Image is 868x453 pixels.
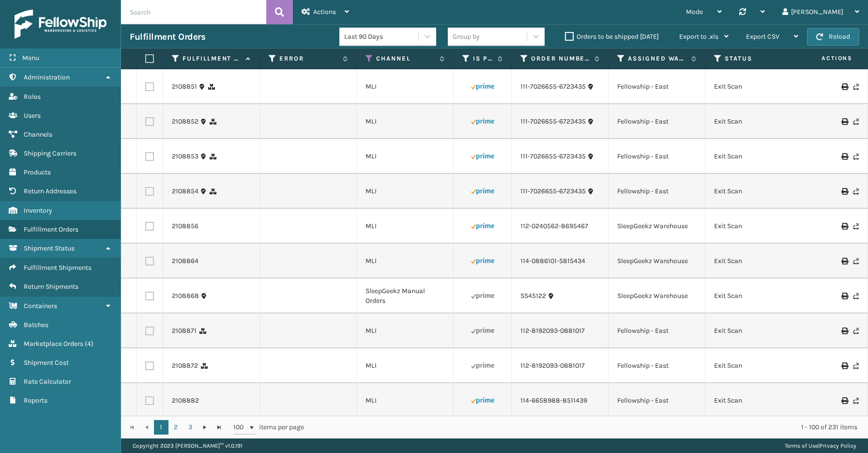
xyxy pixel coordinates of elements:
label: Orders to be shipped [DATE] [565,32,659,41]
p: Copyright 2023 [PERSON_NAME]™ v 1.0.191 [133,438,243,453]
div: | [785,438,856,453]
i: Never Shipped [853,258,859,265]
td: Fellowship - East [609,69,705,104]
label: Status [725,54,783,63]
td: Exit Scan [705,69,802,104]
td: MLI [357,69,454,104]
a: 2 [168,420,183,435]
a: 112-8192093-0881017 [520,361,585,371]
span: items per page [233,420,304,435]
i: Print Label [841,293,847,299]
td: Fellowship - East [609,383,705,418]
span: Menu [22,54,39,62]
img: logo [15,10,107,39]
td: MLI [357,313,454,348]
span: Go to the last page [215,423,223,431]
span: Go to the next page [201,423,209,431]
td: Fellowship - East [609,174,705,209]
span: Marketplace Orders [24,340,83,348]
a: 2108856 [172,221,198,231]
td: Exit Scan [705,313,802,348]
a: SS45122 [520,291,546,301]
i: Never Shipped [853,153,859,160]
i: Never Shipped [853,188,859,195]
span: Shipment Cost [24,359,69,367]
a: 114-0886101-5815434 [520,256,585,266]
label: Is Prime [473,54,493,63]
td: Exit Scan [705,139,802,174]
i: Never Shipped [853,293,859,299]
span: Batches [24,321,48,329]
span: Shipping Carriers [24,149,76,157]
span: Mode [686,8,703,16]
label: Fulfillment Order Id [183,54,241,63]
td: MLI [357,139,454,174]
span: Actions [791,50,858,66]
span: Rate Calculator [24,377,71,386]
a: Terms of Use [785,442,818,449]
a: 1 [154,420,168,435]
i: Print Label [841,153,847,160]
td: Exit Scan [705,383,802,418]
a: 2108851 [172,82,197,92]
span: Export to .xls [679,32,718,41]
a: 2108864 [172,256,198,266]
span: Reports [24,396,47,405]
i: Never Shipped [853,328,859,334]
td: Exit Scan [705,279,802,313]
div: Last 90 Days [344,31,419,42]
a: 2108853 [172,152,198,161]
span: Fulfillment Shipments [24,264,91,272]
label: Error [279,54,338,63]
span: 100 [233,422,248,432]
a: 112-8192093-0881017 [520,326,585,336]
i: Never Shipped [853,397,859,404]
span: Actions [313,8,336,16]
span: Users [24,111,41,120]
i: Print Label [841,328,847,334]
td: SleepGeekz Warehouse [609,279,705,313]
a: 2108872 [172,361,198,371]
a: 2108882 [172,396,199,406]
span: Export CSV [746,32,779,41]
i: Print Label [841,223,847,230]
td: SleepGeekz Warehouse [609,244,705,279]
h3: Fulfillment Orders [130,31,205,43]
td: Fellowship - East [609,104,705,139]
td: MLI [357,348,454,383]
td: SleepGeekz Warehouse [609,209,705,244]
label: Channel [376,54,435,63]
td: Fellowship - East [609,139,705,174]
a: 3 [183,420,198,435]
button: Reload [807,28,859,46]
span: Fulfillment Orders [24,225,78,234]
a: 111-7026655-6723435 [520,187,586,196]
span: Channels [24,130,52,139]
a: 2108854 [172,187,198,196]
i: Print Label [841,83,847,90]
a: 111-7026655-6723435 [520,82,586,92]
i: Print Label [841,118,847,125]
td: Fellowship - East [609,348,705,383]
span: Return Addresses [24,187,76,195]
span: Inventory [24,206,52,215]
td: Exit Scan [705,104,802,139]
td: Exit Scan [705,209,802,244]
i: Print Label [841,362,847,369]
span: Return Shipments [24,282,78,291]
i: Never Shipped [853,362,859,369]
td: Exit Scan [705,244,802,279]
i: Never Shipped [853,223,859,230]
a: 111-7026655-6723435 [520,117,586,126]
a: Privacy Policy [820,442,856,449]
a: Go to the next page [198,420,212,435]
span: ( 4 ) [85,340,93,348]
i: Print Label [841,258,847,265]
div: 1 - 100 of 231 items [318,422,857,432]
td: Exit Scan [705,348,802,383]
label: Order Number [531,54,590,63]
td: Fellowship - East [609,313,705,348]
a: 2108868 [172,291,199,301]
label: Assigned Warehouse [628,54,686,63]
a: 2108871 [172,326,197,336]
